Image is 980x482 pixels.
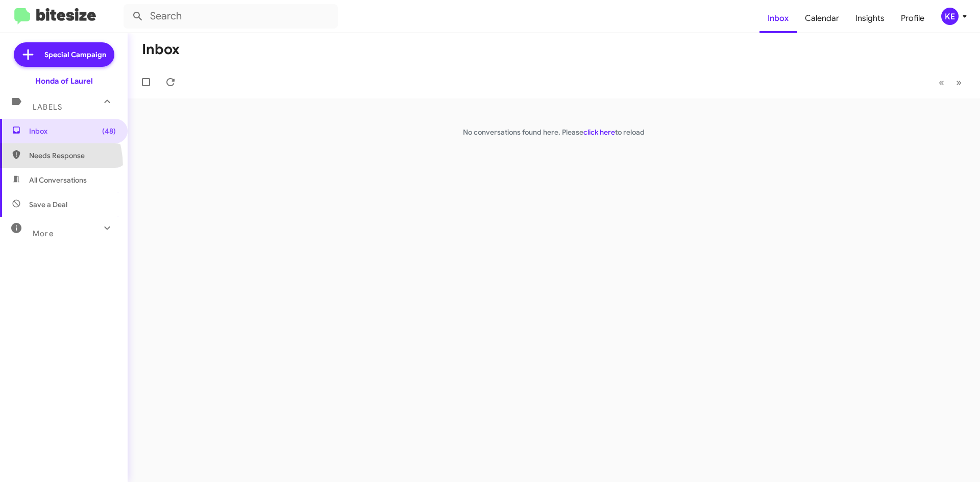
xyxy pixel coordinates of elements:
[893,4,933,33] a: Profile
[35,76,93,86] div: Honda of Laurel
[847,4,893,33] a: Insights
[941,8,959,25] div: KE
[14,42,114,67] a: Special Campaign
[29,150,116,161] span: Needs Response
[939,76,944,89] span: «
[950,72,968,93] button: Next
[102,126,116,136] span: (48)
[124,4,338,29] input: Search
[29,199,67,210] span: Save a Deal
[797,4,847,33] a: Calendar
[128,127,980,137] p: No conversations found here. Please to reload
[33,229,54,238] span: More
[44,49,106,60] span: Special Campaign
[29,126,116,136] span: Inbox
[29,175,87,185] span: All Conversations
[759,4,797,33] a: Inbox
[933,72,950,93] button: Previous
[933,72,968,93] nav: Page navigation example
[933,8,969,25] button: KE
[142,41,180,58] h1: Inbox
[956,76,962,89] span: »
[33,103,62,112] span: Labels
[583,128,615,137] a: click here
